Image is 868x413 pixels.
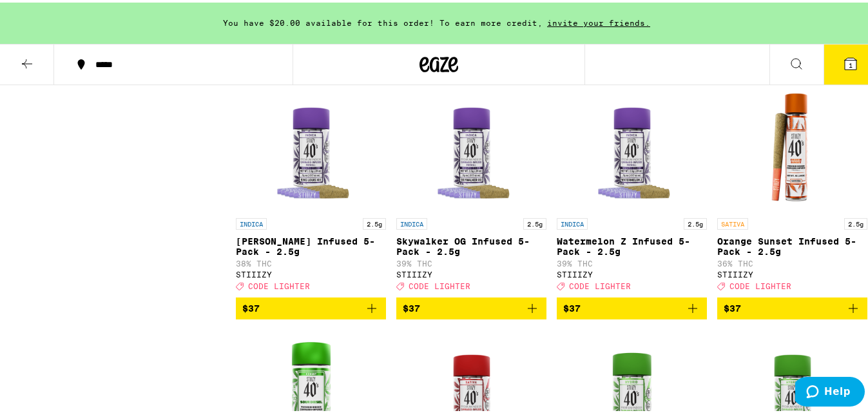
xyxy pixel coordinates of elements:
span: $37 [724,301,741,311]
iframe: Opens a widget where you can find more information [795,374,865,407]
span: $37 [563,301,581,311]
p: Skywalker OG Infused 5-Pack - 2.5g [396,234,546,254]
a: Open page for Skywalker OG Infused 5-Pack - 2.5g from STIIIZY [396,80,546,294]
img: STIIIZY - Skywalker OG Infused 5-Pack - 2.5g [407,80,536,209]
span: invite your friends. [543,16,655,25]
span: 1 [849,59,853,66]
a: Open page for King Louis XIII Infused 5-Pack - 2.5g from STIIIZY [236,80,386,294]
span: $37 [403,301,420,311]
a: Open page for Watermelon Z Infused 5-Pack - 2.5g from STIIIZY [557,80,707,294]
button: Add to bag [396,295,546,317]
span: You have $20.00 available for this order! To earn more credit, [223,16,543,25]
p: 39% THC [557,257,707,265]
p: SATIVA [717,216,748,227]
img: STIIIZY - Orange Sunset Infused 5-Pack - 2.5g [728,80,857,209]
span: CODE LIGHTER [409,280,470,288]
div: STIIIZY [396,268,546,276]
p: [PERSON_NAME] Infused 5-Pack - 2.5g [236,234,386,254]
span: CODE LIGHTER [248,280,310,288]
p: INDICA [236,216,267,227]
a: Open page for Orange Sunset Infused 5-Pack - 2.5g from STIIIZY [717,80,867,294]
button: Add to bag [236,295,386,317]
span: $37 [242,301,260,311]
span: CODE LIGHTER [729,280,791,288]
p: 2.5g [523,216,546,227]
p: 2.5g [363,216,386,227]
span: CODE LIGHTER [569,280,631,288]
p: Orange Sunset Infused 5-Pack - 2.5g [717,234,867,254]
p: INDICA [557,216,588,227]
p: INDICA [396,216,427,227]
div: STIIIZY [717,268,867,276]
img: STIIIZY - Watermelon Z Infused 5-Pack - 2.5g [568,80,697,209]
button: Add to bag [717,295,867,317]
p: 2.5g [844,216,867,227]
button: Add to bag [557,295,707,317]
div: STIIIZY [557,268,707,276]
p: 39% THC [396,257,546,265]
div: STIIIZY [236,268,386,276]
p: 36% THC [717,257,867,265]
img: STIIIZY - King Louis XIII Infused 5-Pack - 2.5g [247,80,376,209]
p: 2.5g [684,216,707,227]
p: 38% THC [236,257,386,265]
p: Watermelon Z Infused 5-Pack - 2.5g [557,234,707,254]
